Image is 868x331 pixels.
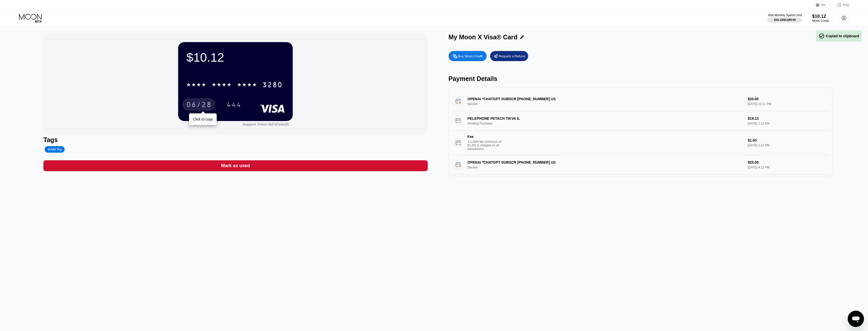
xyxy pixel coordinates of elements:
[243,122,289,126] div: Support Token: 5d7d7eba35
[848,311,864,327] iframe: לחצן לפתיחת חלון הודעות הטקסט
[816,3,831,8] div: EN
[243,122,289,126] div: Support Token:5d7d7eba35
[774,18,796,21] div: $19.13 / $4,000.00
[193,117,213,121] div: Click to copy
[819,33,859,39] div: Copied to clipboard
[748,144,829,147] div: [DATE] 1:12 PM
[45,146,64,153] div: Add Tag
[819,33,825,39] span: 
[812,14,829,19] div: $10.12
[748,138,829,142] div: $1.00
[468,135,503,139] div: Fee
[768,13,802,23] div: Visa Monthly Spend Limit$19.13/$4,000.00
[226,101,242,109] div: 444
[221,163,250,169] div: Mark as used
[262,81,283,90] div: 3280
[449,51,487,61] div: Buy Moon Credit
[458,54,483,58] div: Buy Moon Credit
[449,75,833,82] div: Payment Details
[186,101,212,109] div: 06/28
[48,148,61,151] div: Add Tag
[186,50,285,64] div: $10.12
[831,3,849,8] div: FAQ
[499,54,525,58] div: Request a Refund
[182,98,215,111] div: 06/28
[223,98,245,111] div: 444
[843,3,849,7] div: FAQ
[768,13,802,17] div: Visa Monthly Spend Limit
[449,33,518,41] div: My Moon X Visa® Card
[43,136,428,144] div: Tags
[812,14,829,23] div: $10.12Moon Credit
[43,160,428,171] div: Mark as used
[468,140,506,151] div: A 1.00% fee (minimum of $1.00) is charged on all transactions
[821,3,825,7] div: EN
[453,131,829,155] div: FeeA 1.00% fee (minimum of $1.00) is charged on all transactions$1.00[DATE] 1:12 PM
[812,19,829,23] div: Moon Credit
[490,51,528,61] div: Request a Refund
